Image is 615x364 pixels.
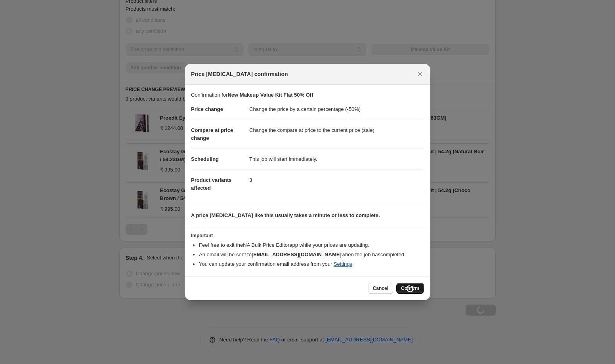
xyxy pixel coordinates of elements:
[249,149,424,170] dd: This job will start immediately.
[199,251,424,259] li: An email will be sent to when the job has completed .
[191,91,424,99] p: Confirmation for
[191,156,219,162] span: Scheduling
[368,283,393,294] button: Cancel
[191,233,424,239] h3: Important
[414,69,426,80] button: Close
[334,261,352,267] a: Settings
[191,127,233,141] span: Compare at price change
[249,99,424,120] dd: Change the price by a certain percentage (-50%)
[252,252,342,257] b: [EMAIL_ADDRESS][DOMAIN_NAME]
[249,120,424,141] dd: Change the compare at price to the current price (sale)
[373,285,388,292] span: Cancel
[227,92,313,98] b: New Makeup Value Kit Flat 50% Off
[191,212,380,218] b: A price [MEDICAL_DATA] like this usually takes a minute or less to complete.
[199,241,424,249] li: Feel free to exit the NA Bulk Price Editor app while your prices are updating.
[191,177,232,191] span: Product variants affected
[191,70,288,78] span: Price [MEDICAL_DATA] confirmation
[199,260,424,268] li: You can update your confirmation email address from your .
[249,170,424,191] dd: 3
[191,106,223,112] span: Price change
